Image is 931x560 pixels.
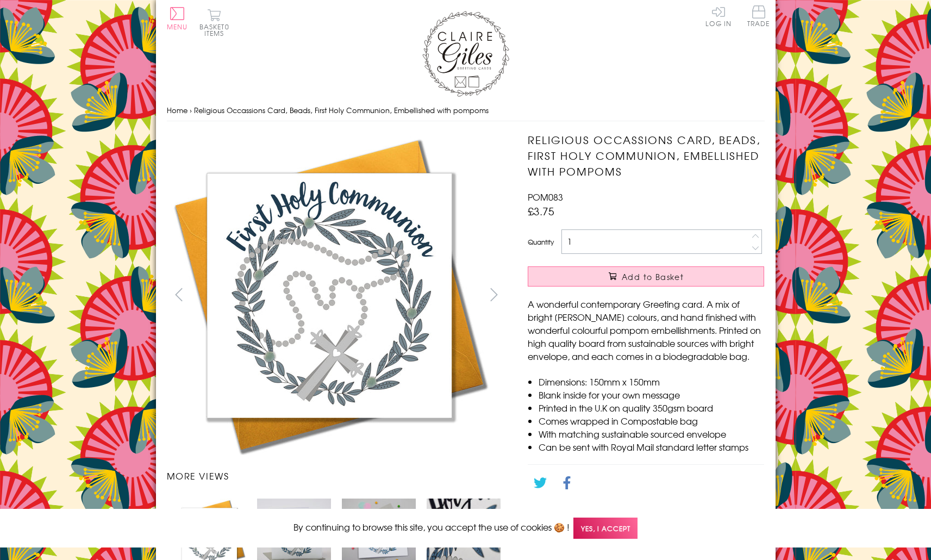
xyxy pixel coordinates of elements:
[167,22,188,32] span: Menu
[539,427,764,440] li: With matching sustainable sourced envelope
[528,237,554,247] label: Quantity
[190,105,192,115] span: ›
[537,506,642,519] a: Go back to the collection
[422,11,509,97] img: Claire Giles Greetings Cards
[167,105,188,115] a: Home
[528,203,554,219] span: £3.75
[482,282,506,307] button: next
[528,132,764,179] h1: Religious Occassions Card, Beads, First Holy Communion, Embellished with pompoms
[166,132,492,458] img: Religious Occassions Card, Beads, First Holy Communion, Embellished with pompoms
[539,440,764,453] li: Can be sent with Royal Mail standard letter stamps
[539,401,764,414] li: Printed in the U.K on quality 350gsm board
[528,266,764,287] button: Add to Basket
[539,375,764,388] li: Dimensions: 150mm x 150mm
[539,388,764,401] li: Blank inside for your own message
[528,190,563,203] span: POM083
[539,414,764,427] li: Comes wrapped in Compostable bag
[747,5,770,27] span: Trade
[622,271,684,282] span: Add to Basket
[204,22,229,38] span: 0 items
[167,282,191,307] button: prev
[506,132,832,458] img: Religious Occassions Card, Beads, First Holy Communion, Embellished with pompoms
[705,5,732,27] a: Log In
[199,9,229,36] button: Basket0 items
[167,7,188,30] button: Menu
[747,5,770,29] a: Trade
[194,105,489,115] span: Religious Occassions Card, Beads, First Holy Communion, Embellished with pompoms
[528,297,764,363] p: A wonderful contemporary Greeting card. A mix of bright [PERSON_NAME] colours, and hand finished ...
[167,469,507,482] h3: More views
[573,518,638,539] span: Yes, I accept
[167,99,765,122] nav: breadcrumbs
